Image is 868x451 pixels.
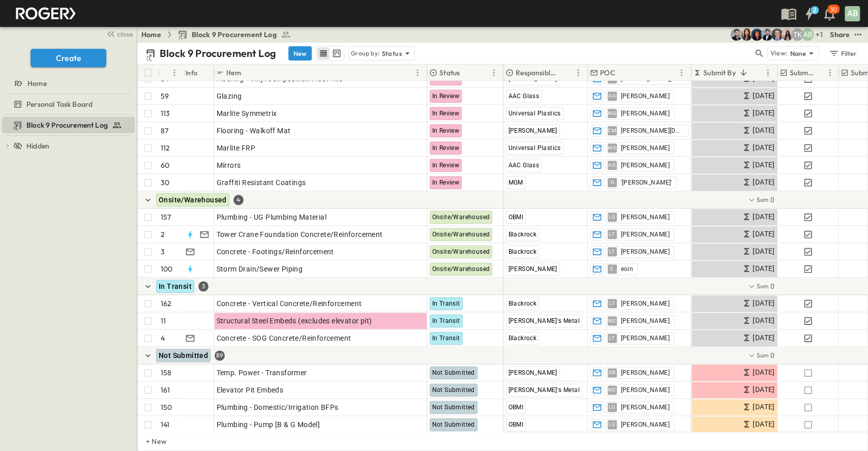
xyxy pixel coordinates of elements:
[608,130,616,131] span: CM
[753,332,774,344] span: [DATE]
[488,67,500,79] button: Menu
[432,386,475,394] span: Not Submitted
[751,28,763,41] img: Olivia Khan (okhan@cahill-sf.com)
[753,159,774,171] span: [DATE]
[508,144,561,152] span: Universal Plastics
[621,248,670,256] span: [PERSON_NAME]
[621,109,670,117] span: [PERSON_NAME]
[753,142,774,154] span: [DATE]
[217,143,255,153] span: Marlite FRP
[508,179,523,186] span: MGM
[192,29,277,40] span: Block 9 Procurement Log
[217,419,320,430] span: Plumbing - Pump [B & G Model]
[621,178,672,187] span: '[PERSON_NAME]'
[621,127,684,135] span: [PERSON_NAME][DOMAIN_NAME]
[753,315,774,326] span: [DATE]
[816,67,827,78] button: Sort
[609,217,615,217] span: LG
[617,67,628,78] button: Sort
[217,333,351,343] span: Concrete - SOG Concrete/Reinforcement
[610,268,613,269] span: E
[159,196,227,204] span: Onsite/Warehoused
[462,67,473,78] button: Sort
[761,28,773,41] img: Mike Daly (mdaly@cahill-sf.com)
[730,28,742,41] img: Anthony Vazquez (avazquez@cahill-sf.com)
[161,212,171,222] p: 157
[621,144,670,152] span: [PERSON_NAME]
[159,282,192,290] span: In Transit
[508,386,580,394] span: [PERSON_NAME]'s Metal
[161,419,170,430] p: 141
[508,421,524,428] span: OBMI
[161,264,173,274] p: 100
[432,369,475,376] span: Not Submitted
[608,320,616,321] span: MZ
[330,47,343,59] button: kanban view
[217,316,372,326] span: Structural Steel Embeds (excludes elevator pit)
[411,67,424,79] button: Menu
[432,179,460,186] span: In Review
[226,68,241,78] p: Item
[161,177,169,188] p: 30
[2,76,133,91] a: Home
[740,28,753,41] img: Kim Bowen (kbowen@cahill-sf.com)
[508,404,524,411] span: OBMI
[825,46,860,61] button: Filter
[432,127,460,134] span: In Review
[753,401,774,413] span: [DATE]
[770,350,774,360] span: 0
[432,231,490,238] span: Onsite/Warehoused
[2,117,135,133] div: Block 9 Procurement Logtest
[215,350,225,360] div: 89
[508,300,537,307] span: Blackrock
[288,46,312,61] button: New
[621,317,670,325] span: [PERSON_NAME]
[198,281,208,291] div: 3
[432,144,460,152] span: In Review
[852,28,864,41] button: test
[753,297,774,309] span: [DATE]
[771,28,783,41] img: Jared Salin (jsalin@cahill-sf.com)
[770,281,774,291] span: 0
[621,369,670,377] span: [PERSON_NAME]
[508,162,540,169] span: AAC Glass
[816,29,826,40] p: + 1
[621,92,670,100] span: [PERSON_NAME]
[432,214,490,221] span: Onsite/Warehoused
[621,386,670,394] span: [PERSON_NAME]
[31,49,106,67] button: Create
[757,195,769,204] p: Sum
[217,160,241,170] span: Mirrors
[161,160,169,170] p: 60
[26,141,49,151] span: Hidden
[753,384,774,396] span: [DATE]
[160,46,276,61] p: Block 9 Procurement Log
[508,93,540,100] span: AAC Glass
[184,65,214,81] div: Info
[828,48,857,59] div: Filter
[703,68,736,78] p: Submit By
[753,107,774,119] span: [DATE]
[844,5,861,22] button: AB
[781,28,793,41] img: Raven Libunao (rlibunao@cahill-sf.com)
[177,29,291,40] a: Block 9 Procurement Log
[217,229,383,239] span: Tower Crane Foundation Concrete/Reinforcement
[753,90,774,102] span: [DATE]
[159,351,208,359] span: Not Submitted
[27,78,47,88] span: Home
[609,424,615,425] span: LG
[791,28,803,41] div: Teddy Khuong (tkhuong@guzmangc.com)
[161,229,165,239] p: 2
[217,212,326,222] span: Plumbing - UG Plumbing Material
[508,248,537,255] span: Blackrock
[233,195,244,205] div: 4
[753,418,774,430] span: [DATE]
[830,6,837,14] p: 30
[217,177,306,188] span: Graffiti Resistant Coatings
[141,29,297,40] nav: breadcrumbs
[317,47,330,59] button: row view
[161,402,172,412] p: 150
[217,385,284,395] span: Elevator Pit Embeds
